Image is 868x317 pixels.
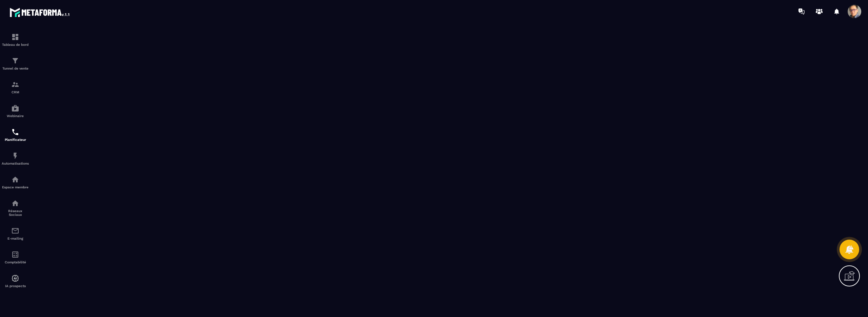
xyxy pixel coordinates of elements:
[2,194,29,222] a: social-networksocial-networkRéseaux Sociaux
[2,185,29,189] p: Espace membre
[2,170,29,194] a: automationsautomationsEspace membre
[2,52,29,75] a: formationformationTunnel de vente
[2,260,29,264] p: Comptabilité
[2,28,29,52] a: formationformationTableau de bord
[11,33,19,41] img: formation
[11,152,19,160] img: automations
[2,162,29,165] p: Automatisations
[2,99,29,123] a: automationsautomationsWebinaire
[2,90,29,94] p: CRM
[2,237,29,240] p: E-mailing
[2,222,29,245] a: emailemailE-mailing
[11,104,19,112] img: automations
[11,57,19,65] img: formation
[2,43,29,46] p: Tableau de bord
[2,245,29,269] a: accountantaccountantComptabilité
[2,209,29,217] p: Réseaux Sociaux
[11,250,19,259] img: accountant
[2,138,29,142] p: Planificateur
[11,175,19,184] img: automations
[11,227,19,235] img: email
[9,6,71,18] img: logo
[2,147,29,170] a: automationsautomationsAutomatisations
[11,128,19,136] img: scheduler
[2,284,29,288] p: IA prospects
[11,199,19,207] img: social-network
[2,67,29,70] p: Tunnel de vente
[2,123,29,147] a: schedulerschedulerPlanificateur
[11,274,19,282] img: automations
[11,80,19,89] img: formation
[2,75,29,99] a: formationformationCRM
[2,114,29,118] p: Webinaire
